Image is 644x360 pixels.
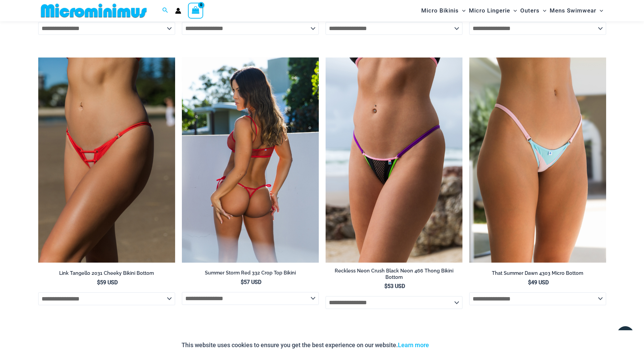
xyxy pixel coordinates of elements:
h2: Summer Storm Red 332 Crop Top Bikini [182,270,319,276]
a: Search icon link [162,6,168,15]
span: $ [384,283,387,289]
bdi: 53 USD [384,283,405,289]
a: Mens SwimwearMenu ToggleMenu Toggle [548,2,605,19]
span: Menu Toggle [596,2,603,19]
span: Menu Toggle [540,2,546,19]
a: Learn more [398,341,429,349]
span: $ [528,279,531,286]
a: Summer Storm Red 332 Crop Top Bikini [182,270,319,279]
a: Summer Storm Red 332 Crop Top 01Summer Storm Red 332 Crop Top 449 Thong 03Summer Storm Red 332 Cr... [182,57,319,263]
a: Micro BikinisMenu ToggleMenu Toggle [420,2,467,19]
img: Link Tangello 2031 Cheeky 01 [38,57,175,263]
nav: Site Navigation [419,1,606,20]
span: Outers [520,2,540,19]
button: Accept [434,337,463,353]
h2: Reckless Neon Crush Black Neon 466 Thong Bikini Bottom [326,268,462,280]
img: That Summer Dawn 4303 Micro 01 [469,57,606,263]
a: View Shopping Cart, empty [188,3,204,18]
a: Micro LingerieMenu ToggleMenu Toggle [467,2,519,19]
a: Reckless Neon Crush Black Neon 466 Thong Bikini Bottom [326,268,462,283]
span: Micro Lingerie [469,2,510,19]
a: Reckless Neon Crush Black Neon 466 Thong 01Reckless Neon Crush Black Neon 466 Thong 03Reckless Ne... [326,57,462,263]
bdi: 59 USD [97,279,118,286]
h2: That Summer Dawn 4303 Micro Bottom [469,270,606,277]
a: That Summer Dawn 4303 Micro 01That Summer Dawn 3063 Tri Top 4303 Micro 05That Summer Dawn 3063 Tr... [469,57,606,263]
a: That Summer Dawn 4303 Micro Bottom [469,270,606,279]
span: $ [97,279,100,286]
img: Summer Storm Red 332 Crop Top 449 Thong 03 [182,57,319,263]
span: $ [241,279,244,285]
a: Link Tangello 2031 Cheeky 01Link Tangello 2031 Cheeky 02Link Tangello 2031 Cheeky 02 [38,57,175,263]
p: This website uses cookies to ensure you get the best experience on our website. [182,340,429,350]
a: Account icon link [175,8,181,14]
bdi: 57 USD [241,279,261,285]
span: Menu Toggle [459,2,466,19]
img: MM SHOP LOGO FLAT [38,3,149,18]
h2: Link Tangello 2031 Cheeky Bikini Bottom [38,270,175,277]
img: Reckless Neon Crush Black Neon 466 Thong 01 [326,57,462,263]
span: Mens Swimwear [550,2,596,19]
span: Micro Bikinis [421,2,459,19]
a: OutersMenu ToggleMenu Toggle [519,2,548,19]
a: Link Tangello 2031 Cheeky Bikini Bottom [38,270,175,279]
bdi: 49 USD [528,279,549,286]
span: Menu Toggle [510,2,517,19]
